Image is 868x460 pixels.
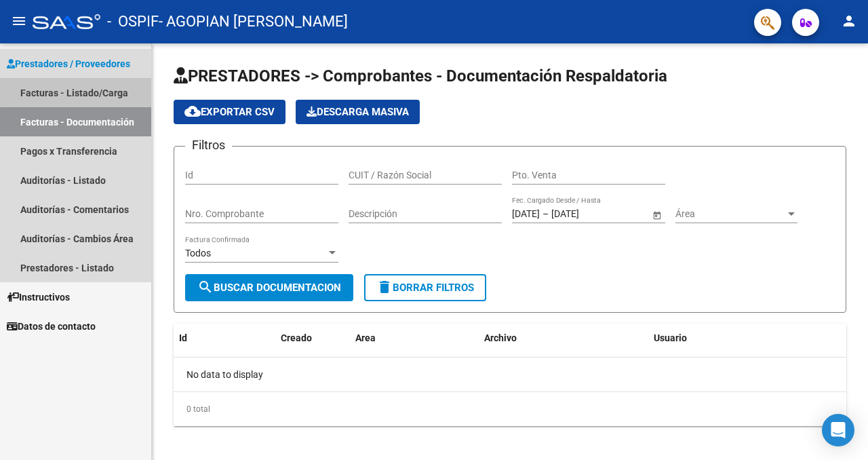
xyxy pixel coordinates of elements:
button: Buscar Documentacion [185,274,353,301]
span: Area [355,332,376,343]
mat-icon: search [197,279,214,295]
app-download-masive: Descarga masiva de comprobantes (adjuntos) [296,100,420,124]
mat-icon: person [841,13,857,29]
span: Buscar Documentacion [197,282,341,294]
span: Instructivos [7,290,70,305]
mat-icon: menu [11,13,27,29]
button: Exportar CSV [174,100,285,124]
span: Usuario [654,332,687,343]
div: Open Intercom Messenger [822,414,854,446]
span: - OSPIF [107,7,159,37]
datatable-header-cell: Area [350,324,479,353]
span: Exportar CSV [184,106,275,118]
button: Borrar Filtros [364,274,486,301]
datatable-header-cell: Archivo [479,324,648,353]
span: – [542,208,549,220]
button: Descarga Masiva [296,100,420,124]
span: Archivo [484,332,517,343]
button: Open calendar [650,208,664,222]
span: Área [675,208,785,220]
mat-icon: cloud_download [184,103,201,119]
datatable-header-cell: Id [174,324,228,353]
span: PRESTADORES -> Comprobantes - Documentación Respaldatoria [174,66,667,85]
span: Datos de contacto [7,319,96,334]
input: End date [551,208,618,220]
datatable-header-cell: Creado [275,324,350,353]
input: Start date [512,208,540,220]
span: Creado [281,332,312,343]
span: Id [179,332,187,343]
span: Borrar Filtros [376,282,474,294]
span: Prestadores / Proveedores [7,56,130,71]
mat-icon: delete [376,279,393,295]
div: No data to display [174,358,846,391]
h3: Filtros [185,136,232,155]
span: - AGOPIAN [PERSON_NAME] [159,7,348,37]
span: Todos [185,248,211,258]
span: Descarga Masiva [307,106,409,118]
datatable-header-cell: Usuario [648,324,852,353]
div: 0 total [174,392,846,426]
